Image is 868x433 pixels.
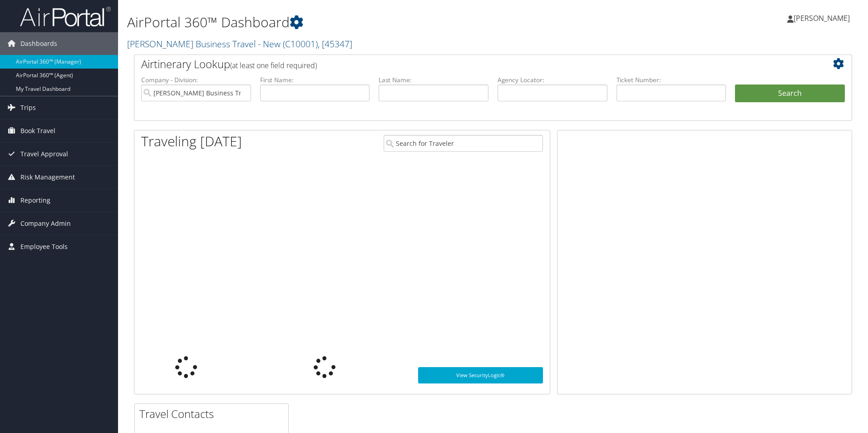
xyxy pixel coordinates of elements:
[787,5,859,32] a: [PERSON_NAME]
[384,135,543,152] input: Search for Traveler
[498,75,607,85] label: Agency Locator:
[20,212,71,235] span: Company Admin
[794,13,850,23] span: [PERSON_NAME]
[141,132,242,151] h1: Traveling [DATE]
[139,406,288,422] h2: Travel Contacts
[418,367,543,383] a: View SecurityLogic®
[20,96,36,119] span: Trips
[20,189,50,212] span: Reporting
[141,75,251,85] label: Company - Division:
[20,119,55,142] span: Book Travel
[379,75,488,85] label: Last Name:
[141,56,785,72] h2: Airtinerary Lookup
[127,13,615,32] h1: AirPortal 360™ Dashboard
[735,85,845,103] button: Search
[20,143,68,165] span: Travel Approval
[260,75,370,85] label: First Name:
[318,38,352,50] span: , [ 45347 ]
[20,166,75,189] span: Risk Management
[283,38,318,50] span: ( C10001 )
[127,38,352,50] a: [PERSON_NAME] Business Travel - New
[230,60,317,70] span: (at least one field required)
[20,235,68,258] span: Employee Tools
[616,75,726,85] label: Ticket Number:
[20,6,111,27] img: airportal-logo.png
[20,32,57,55] span: Dashboards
